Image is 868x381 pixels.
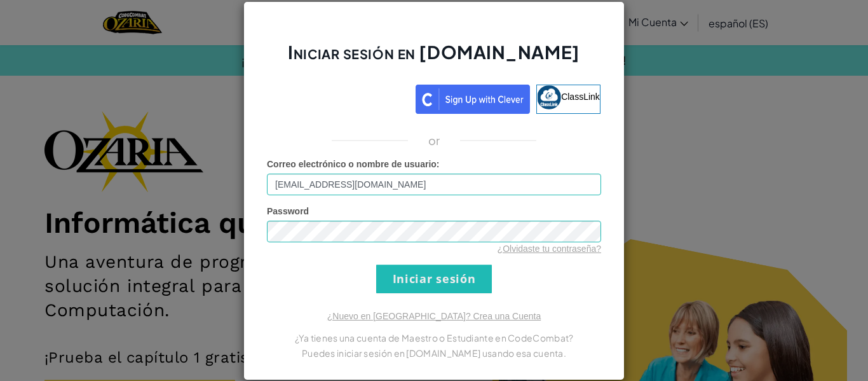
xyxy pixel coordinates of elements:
[267,159,437,169] span: Correo electrónico o nombre de usuario
[267,345,601,361] p: Puedes iniciar sesión en [DOMAIN_NAME] usando esa cuenta.
[267,330,601,345] p: ¿Ya tienes una cuenta de Maestro o Estudiante en CodeCombat?
[498,244,601,254] a: ¿Olvidaste tu contraseña?
[261,83,416,111] iframe: Botón Iniciar sesión con Google
[267,158,440,170] label: :
[267,206,309,216] span: Password
[416,85,530,114] img: clever_sso_button@2x.png
[327,311,541,321] a: ¿Nuevo en [GEOGRAPHIC_DATA]? Crea una Cuenta
[537,85,561,109] img: classlink-logo-small.png
[561,91,600,101] span: ClassLink
[376,265,492,293] input: Iniciar sesión
[428,133,440,148] p: or
[267,40,601,77] h2: Iniciar sesión en [DOMAIN_NAME]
